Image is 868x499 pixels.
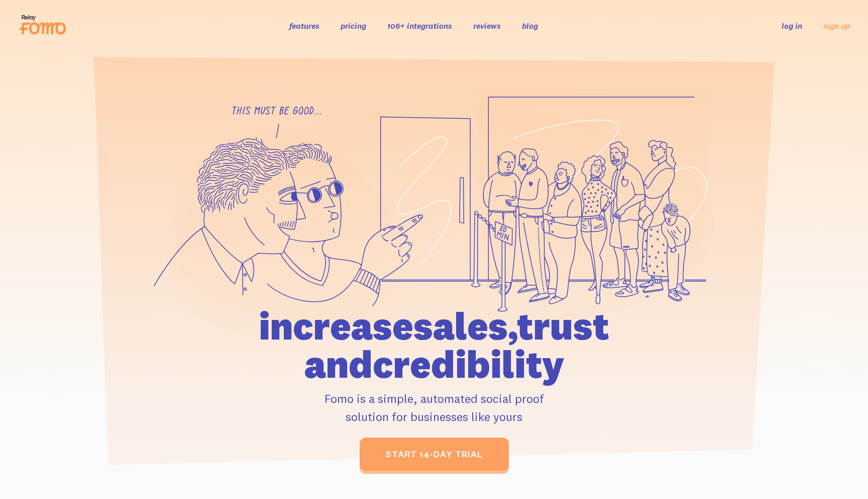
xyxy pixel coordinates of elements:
[289,21,319,31] a: features
[201,307,667,383] h1: increase sales, trust and credibility
[522,21,538,31] a: blog
[341,21,366,31] a: pricing
[782,21,802,31] a: log in
[360,438,509,471] a: start 14-day trial
[201,389,667,426] p: Fomo is a simple, automated social proof solution for businesses like yours
[387,21,452,31] a: 106+ integrations
[473,21,501,31] a: reviews
[823,21,850,31] a: sign up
